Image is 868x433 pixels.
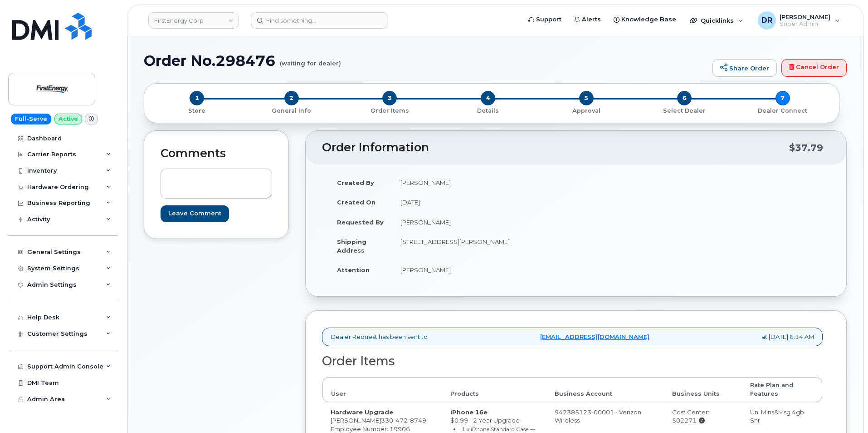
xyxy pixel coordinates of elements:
[337,199,375,206] strong: Created On
[781,59,847,77] a: Cancel Order
[742,377,822,402] th: Rate Plan and Features
[664,377,742,402] th: Business Units
[190,91,204,105] span: 1
[322,141,789,154] h2: Order Information
[635,105,734,115] a: 6 Select Dealer
[280,53,341,67] small: (waiting for dealer)
[322,354,823,368] h2: Order Items
[579,91,594,105] span: 5
[341,105,439,115] a: 3 Order Items
[144,53,708,69] h1: Order No.298476
[337,219,384,226] strong: Requested By
[243,105,341,115] a: 2 General Info
[331,408,393,416] strong: Hardware Upgrade
[161,147,272,160] h2: Comments
[537,105,635,115] a: 5 Approval
[322,328,823,346] div: Dealer Request has been sent to at [DATE] 6:14 AM
[408,417,426,424] span: 8749
[337,179,374,186] strong: Created By
[392,173,569,193] td: [PERSON_NAME]
[392,212,569,232] td: [PERSON_NAME]
[393,417,408,424] span: 472
[337,266,370,274] strong: Attention
[155,107,239,115] p: Store
[246,107,337,115] p: General Info
[161,205,229,222] input: Leave Comment
[677,91,692,105] span: 6
[712,59,777,77] a: Share Order
[322,377,442,402] th: User
[541,107,632,115] p: Approval
[546,377,663,402] th: Business Account
[381,417,426,424] span: 330
[392,232,569,260] td: [STREET_ADDRESS][PERSON_NAME]
[672,408,734,425] div: Cost Center: 502271
[344,107,435,115] p: Order Items
[450,408,488,416] strong: iPhone 16e
[789,139,823,156] div: $37.79
[337,238,366,254] strong: Shipping Address
[331,425,410,433] span: Employee Number: 19906
[481,91,495,105] span: 4
[639,107,730,115] p: Select Dealer
[442,377,546,402] th: Products
[382,91,397,105] span: 3
[439,105,537,115] a: 4 Details
[443,107,534,115] p: Details
[392,192,569,212] td: [DATE]
[151,105,243,115] a: 1 Store
[392,260,569,280] td: [PERSON_NAME]
[284,91,299,105] span: 2
[540,333,649,341] a: [EMAIL_ADDRESS][DOMAIN_NAME]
